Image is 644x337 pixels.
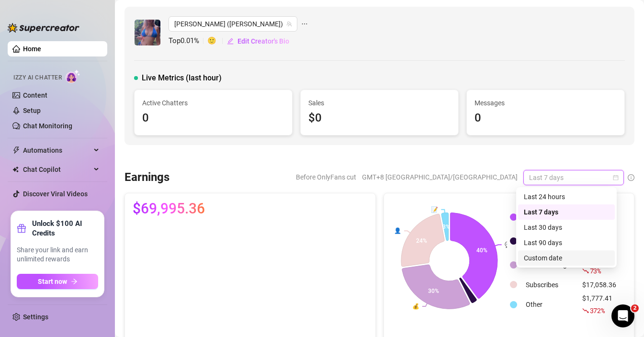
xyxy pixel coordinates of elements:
div: $1,777.41 [582,293,616,316]
span: Active Chatters [142,98,284,108]
img: logo-BBDzfeDw.svg [8,23,79,33]
span: Share your link and earn unlimited rewards [17,246,98,264]
span: Chat Copilot [23,162,91,177]
div: Custom date [524,253,609,263]
img: Jaylie [135,20,160,45]
a: Chat Monitoring [23,122,72,130]
div: Last 90 days [524,237,609,248]
span: Messages [475,98,617,108]
span: 372 % [590,306,605,315]
div: Last 24 hours [524,191,609,202]
span: GMT+8 [GEOGRAPHIC_DATA]/[GEOGRAPHIC_DATA] [362,170,518,184]
span: gift [17,224,26,233]
span: 73 % [590,266,601,275]
span: 🙂 [207,35,226,47]
div: Last 30 days [518,220,615,235]
span: Izzy AI Chatter [13,73,62,82]
img: Chat Copilot [12,166,19,173]
text: 👤 [394,227,401,234]
span: calendar [613,175,619,180]
strong: Unlock $100 AI Credits [32,219,98,238]
span: fall [582,307,589,314]
span: info-circle [628,174,634,181]
a: Settings [23,313,48,321]
span: edit [227,38,234,45]
iframe: Intercom live chat [611,304,634,327]
img: AI Chatter [66,69,80,83]
td: Other [522,293,577,316]
div: Last 24 hours [518,189,615,204]
a: Home [23,45,41,53]
text: 💬 [505,241,512,248]
span: thunderbolt [12,146,20,154]
div: Last 30 days [524,222,609,233]
div: 0 [142,109,284,127]
div: $0 [308,109,451,127]
div: Last 90 days [518,235,615,250]
h3: Earnings [124,170,169,185]
text: 📝 [431,205,438,213]
span: Live Metrics (last hour) [142,72,222,84]
span: arrow-right [71,278,78,285]
div: Custom date [518,250,615,266]
div: $17,058.36 [582,280,616,290]
a: Setup [23,107,41,114]
span: Last 7 days [529,170,618,185]
span: ellipsis [301,16,308,32]
button: Start nowarrow-right [17,274,98,289]
a: Content [23,91,47,99]
div: Last 7 days [518,204,615,220]
text: 💰 [412,303,419,310]
span: Automations [23,143,91,158]
span: team [286,21,292,27]
td: Subscribes [522,277,577,292]
span: Start now [38,278,67,285]
span: Edit Creator's Bio [237,37,289,45]
div: 0 [475,109,617,127]
span: $69,995.36 [133,201,205,216]
a: Discover Viral Videos [23,190,88,198]
span: 2 [631,304,639,312]
div: Last 7 days [524,207,609,217]
span: Top 0.01 % [169,35,207,47]
span: Sales [308,98,451,108]
span: Jaylie (jaylietori) [174,17,292,31]
button: Edit Creator's Bio [226,34,290,49]
span: fall [582,268,589,274]
span: Before OnlyFans cut [296,170,356,184]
